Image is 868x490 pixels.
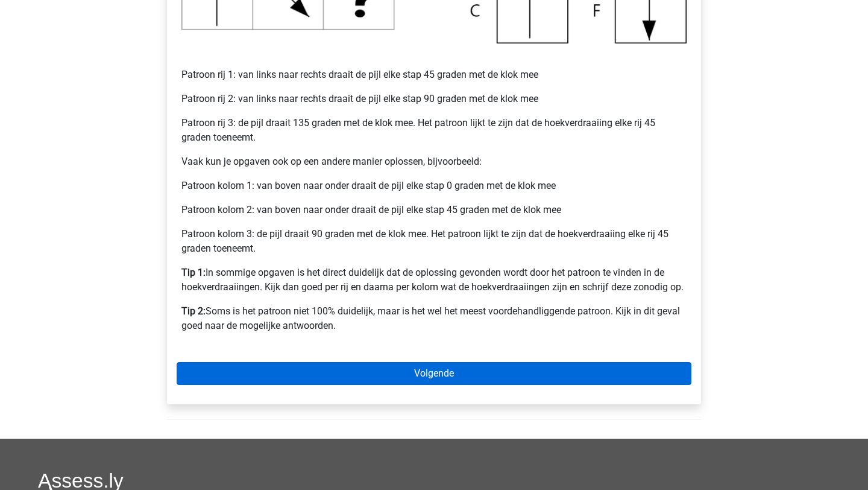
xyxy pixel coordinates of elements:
[177,362,691,385] a: Volgende
[181,267,206,278] b: Tip 1:
[181,266,687,294] p: In sommige opgaven is het direct duidelijk dat de oplossing gevonden wordt door het patroon te vi...
[181,179,687,193] p: Patroon kolom 1: van boven naar onder draait de pijl elke stap 0 graden met de klok mee
[181,305,206,317] b: Tip 2:
[181,203,687,217] p: Patroon kolom 2: van boven naar onder draait de pijl elke stap 45 graden met de klok mee
[181,116,687,145] p: Patroon rij 3: de pijl draait 135 graden met de klok mee. Het patroon lijkt te zijn dat de hoekve...
[181,304,687,333] p: Soms is het patroon niet 100% duidelijk, maar is het wel het meest voordehandliggende patroon. Ki...
[181,92,687,106] p: Patroon rij 2: van links naar rechts draait de pijl elke stap 90 graden met de klok mee
[181,68,687,82] p: Patroon rij 1: van links naar rechts draait de pijl elke stap 45 graden met de klok mee
[181,154,687,169] p: Vaak kun je opgaven ook op een andere manier oplossen, bijvoorbeeld:
[181,227,687,256] p: Patroon kolom 3: de pijl draait 90 graden met de klok mee. Het patroon lijkt te zijn dat de hoekv...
